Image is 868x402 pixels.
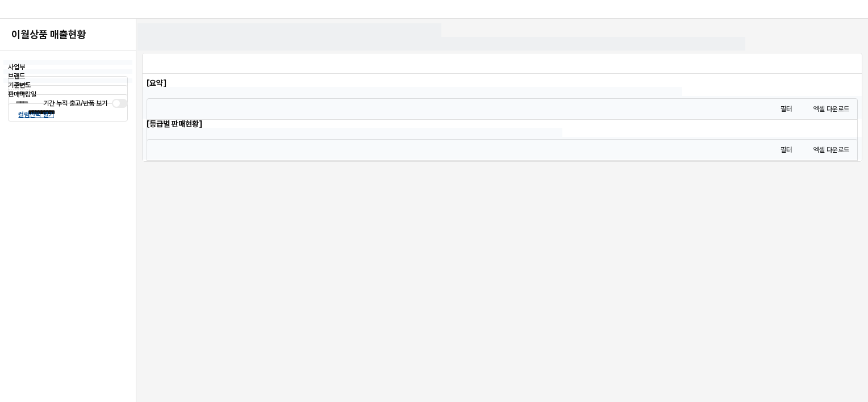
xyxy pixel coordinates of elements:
span: 판매마감일 [8,90,36,98]
h6: [등급별 판매현황] [147,119,257,129]
h6: [요약] [147,78,198,88]
span: 기간 누적 출고/반품 보기 [43,99,107,107]
p: 컬럼선택 열기 [18,110,54,119]
main: 앱 프레임 [136,19,868,402]
button: 컬럼선택 열기 [6,110,130,119]
h4: 이월상품 매출현황 [11,29,103,40]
